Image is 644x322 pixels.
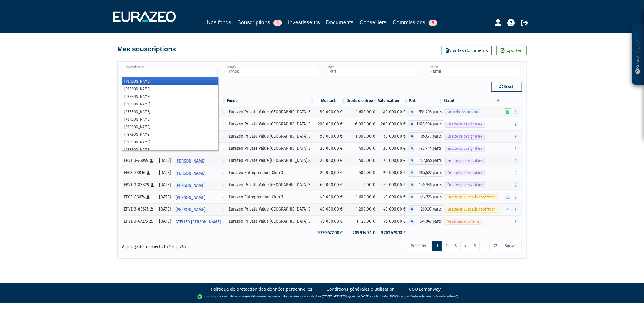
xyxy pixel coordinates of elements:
div: Eurazeo Entrepreneurs Club 3 [229,170,313,176]
td: 40 000,00 € [378,203,409,215]
div: - Agent de (établissement de paiement dont le siège social est situé au [STREET_ADDRESS], agréé p... [6,294,638,300]
td: 40 000,00 € [315,191,346,203]
th: Droits d'entrée: activer pour trier la colonne par ordre croissant [346,96,378,106]
td: 80 000,00 € [378,106,409,118]
span: 554,208 parts [415,108,443,116]
td: 0,00 € [346,179,378,191]
span: En attente de signature [445,182,485,188]
td: 20 000,00 € [315,142,346,155]
div: A - Eurazeo Private Value Europe 3 [409,218,443,225]
div: Eurazeo Private Value [GEOGRAPHIC_DATA] 3 [229,109,313,115]
td: 20 000,00 € [315,155,346,167]
a: CGU Lemonway [409,286,441,292]
h4: Mes souscriptions [117,46,176,53]
a: [PERSON_NAME] [173,191,226,203]
span: 414,723 parts [415,193,443,201]
img: logo-lemonway.png [197,294,221,300]
span: Versement en attente [445,219,482,224]
div: Eurazeo Private Value [GEOGRAPHIC_DATA] 3 [229,133,313,139]
span: 5 [429,20,437,26]
td: 9 703 479,18 € [378,228,409,238]
div: [DATE] [159,157,171,164]
div: A - Eurazeo Private Value Europe 3 [409,205,443,213]
div: Eurazeo Private Value [GEOGRAPHIC_DATA] 3 [229,182,313,188]
td: 80 000,00 € [315,106,346,118]
div: Eurazeo Private Value [GEOGRAPHIC_DATA] 3 [229,206,313,212]
span: 541,047 parts [415,218,443,225]
div: A - Eurazeo Entrepreneurs Club 3 [409,193,443,201]
span: En attente de signature [445,158,485,164]
li: [PERSON_NAME] [122,123,218,131]
td: 50 000,00 € [378,130,409,142]
img: 1732889491-logotype_eurazeo_blanc_rvb.png [113,11,176,22]
a: 5 [470,241,480,251]
a: ATELIER [PERSON_NAME] [173,215,226,228]
span: En attente de signature [445,146,485,152]
a: 27 [490,241,501,251]
div: EPVE 3-67275 [124,218,155,224]
td: 400,00 € [346,142,378,155]
i: Voir l'investisseur [222,143,224,155]
div: Eurazeo Private Value [GEOGRAPHIC_DATA] 3 [229,218,313,224]
th: Fonds: activer pour trier la colonne par ordre croissant [226,96,315,106]
div: A - Eurazeo Private Value Europe 3 [409,108,443,116]
span: En attente de signature [445,170,485,176]
a: Investisseurs [288,18,320,27]
span: A [409,108,415,116]
td: 1 000,00 € [346,130,378,142]
td: 1 600,00 € [346,191,378,203]
span: A [409,157,415,165]
span: Souscription en cours [445,109,481,115]
span: [PERSON_NAME] [176,168,205,179]
span: 137,855 parts [415,157,443,165]
li: [PERSON_NAME] [122,108,218,115]
i: Voir l'investisseur [222,204,224,215]
span: 400,936 parts [415,181,443,189]
span: A [409,145,415,152]
span: En attente de signature [445,134,485,139]
a: Suivant [501,241,522,251]
span: 269,07 parts [415,205,443,213]
td: 1 600,00 € [346,106,378,118]
span: 205,592 parts [415,169,443,177]
a: Souscriptions1 [237,18,282,28]
a: [PERSON_NAME] [173,179,226,191]
span: 359,79 parts [415,132,443,140]
td: 200 000,00 € [315,118,346,130]
i: Voir l'investisseur [222,216,224,228]
div: A - Eurazeo Private Value Europe 3 [409,132,443,140]
a: Exporter [496,46,527,55]
div: A - Eurazeo Private Value Europe 3 [409,157,443,165]
th: Montant: activer pour trier la colonne par ordre croissant [315,96,346,106]
div: [DATE] [159,194,171,200]
a: Nos fonds [207,18,231,27]
div: EPVE 3-83675 [124,206,155,212]
i: Voir l'investisseur [222,156,224,167]
th: Statut : activer pour trier la colonne par ordre d&eacute;croissant [443,96,501,106]
div: Eurazeo Entrepreneurs Club 3 [229,194,313,200]
a: Voir les documents [442,46,492,55]
div: A - Eurazeo Entrepreneurs Club 3 [409,169,443,177]
i: [Français] Personne physique [151,183,154,187]
i: [Français] Personne physique [149,220,153,223]
i: Voir l'investisseur [222,119,224,130]
td: 40 000,00 € [378,191,409,203]
td: 20 000,00 € [315,167,346,179]
li: [PERSON_NAME] [122,115,218,123]
td: 400,00 € [346,155,378,167]
li: [PERSON_NAME] [122,93,218,100]
td: 20 000,00 € [378,155,409,167]
i: Voir l'investisseur [222,192,224,203]
span: A [409,132,415,140]
span: 140,944 parts [415,145,443,152]
td: 40 000,00 € [315,203,346,215]
td: 205 914,74 € [346,228,378,238]
a: 2 [441,241,451,251]
a: Commissions5 [393,18,437,27]
td: 500,00 € [346,167,378,179]
span: A [409,169,415,177]
span: [PERSON_NAME] [176,180,205,191]
a: [PERSON_NAME] [173,155,226,167]
div: EEC3-83816 [124,170,155,176]
span: En attente de signature [445,122,485,127]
